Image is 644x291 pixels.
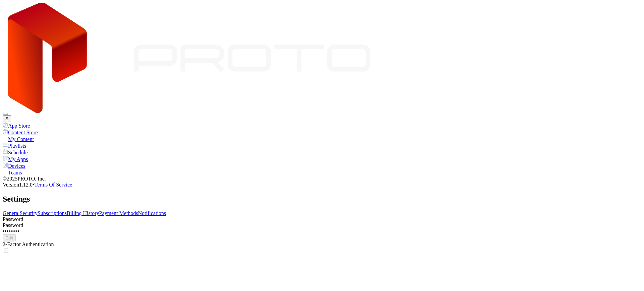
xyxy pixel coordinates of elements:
[3,195,641,204] h2: Settings
[138,210,166,216] a: Notifications
[3,149,641,156] a: Schedule
[99,210,138,216] a: Payment Methods
[3,115,11,122] button: S
[67,210,99,216] a: Billing History
[3,122,641,129] a: App Store
[3,142,641,149] a: Playlists
[3,228,641,234] div: •••••••••
[3,216,641,222] div: Password
[3,234,16,241] button: Edit
[38,210,67,216] a: Subscriptions
[35,182,72,188] a: Terms Of Service
[3,169,641,176] a: Teams
[3,176,641,182] div: © 2025 PROTO, Inc.
[20,210,38,216] a: Security
[3,129,641,136] a: Content Store
[3,182,35,188] span: Version 1.12.0 •
[3,162,641,169] a: Devices
[3,156,641,162] a: My Apps
[3,210,20,216] a: General
[3,222,641,228] div: Password
[3,136,641,142] a: My Content
[5,235,13,240] div: Edit
[3,241,641,247] div: 2-Factor Authentication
